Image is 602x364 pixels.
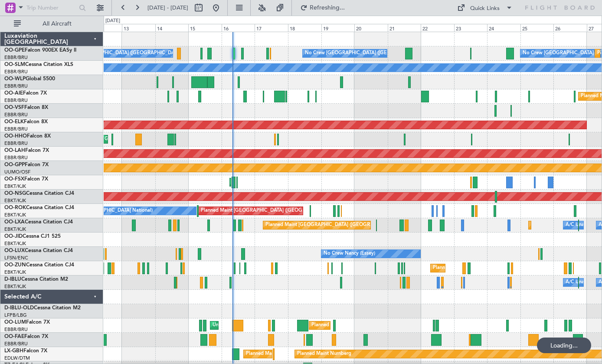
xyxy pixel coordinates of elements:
[4,177,48,182] a: OO-FSXFalcon 7X
[4,148,49,153] a: OO-LAHFalcon 7X
[487,24,520,32] div: 24
[4,277,21,282] span: D-IBLU
[4,91,47,96] a: OO-AIEFalcon 7X
[4,334,24,339] span: OO-FAE
[297,348,351,361] div: Planned Maint Nurnberg
[4,283,26,290] a: EBKT/KJK
[4,105,24,110] span: OO-VSF
[58,47,203,60] div: No Crew [GEOGRAPHIC_DATA] ([GEOGRAPHIC_DATA] National)
[4,262,74,268] a: OO-ZUNCessna Citation CJ4
[4,234,61,239] a: OO-JIDCessna CJ1 525
[4,320,50,325] a: OO-LUMFalcon 7X
[4,119,48,125] a: OO-ELKFalcon 8X
[4,111,28,118] a: EBBR/BRU
[4,162,49,167] a: OO-GPPFalcon 7X
[4,334,48,339] a: OO-FAEFalcon 7X
[4,69,28,75] a: EBBR/BRU
[213,319,376,332] div: Unplanned Maint [GEOGRAPHIC_DATA] ([GEOGRAPHIC_DATA] National)
[155,24,189,32] div: 14
[4,341,28,347] a: EBBR/BRU
[10,17,94,31] button: All Aircraft
[324,247,375,260] div: No Crew Nancy (Essey)
[309,5,346,11] span: Refreshing...
[4,305,81,311] a: D-IBLU-OLDCessna Citation M2
[553,24,587,32] div: 26
[4,355,30,361] a: EDLW/DTM
[354,24,388,32] div: 20
[4,48,76,53] a: OO-GPEFalcon 900EX EASy II
[4,105,48,110] a: OO-VSFFalcon 8X
[201,204,337,217] div: Planned Maint [GEOGRAPHIC_DATA] ([GEOGRAPHIC_DATA])
[265,219,402,232] div: Planned Maint [GEOGRAPHIC_DATA] ([GEOGRAPHIC_DATA])
[4,76,26,82] span: OO-WLP
[311,319,468,332] div: Planned Maint [GEOGRAPHIC_DATA] ([GEOGRAPHIC_DATA] National)
[4,154,28,161] a: EBBR/BRU
[4,140,28,147] a: EBBR/BRU
[421,24,454,32] div: 22
[255,24,288,32] div: 17
[222,24,255,32] div: 16
[4,326,28,333] a: EBBR/BRU
[4,277,68,282] a: D-IBLUCessna Citation M2
[4,148,25,153] span: OO-LAH
[4,62,73,67] a: OO-SLMCessna Citation XLS
[4,248,73,253] a: OO-LUXCessna Citation CJ4
[4,269,26,275] a: EBKT/KJK
[4,240,26,247] a: EBKT/KJK
[4,191,74,196] a: OO-NSGCessna Citation CJ4
[4,205,26,210] span: OO-ROK
[4,348,23,354] span: LX-GBH
[305,47,450,60] div: No Crew [GEOGRAPHIC_DATA] ([GEOGRAPHIC_DATA] National)
[23,21,92,27] span: All Aircraft
[4,305,34,311] span: D-IBLU-OLD
[105,17,120,25] div: [DATE]
[4,312,27,318] a: LFPB/LBG
[4,62,25,67] span: OO-SLM
[4,134,27,139] span: OO-HHO
[4,76,55,82] a: OO-WLPGlobal 5500
[4,162,25,167] span: OO-GPP
[4,126,28,132] a: EBBR/BRU
[246,348,383,361] div: Planned Maint [GEOGRAPHIC_DATA] ([GEOGRAPHIC_DATA])
[4,212,26,218] a: EBKT/KJK
[188,24,222,32] div: 15
[4,197,26,204] a: EBKT/KJK
[4,234,23,239] span: OO-JID
[4,220,73,225] a: OO-LXACessna Citation CJ4
[4,97,28,104] a: EBBR/BRU
[4,91,23,96] span: OO-AIE
[72,133,143,146] div: Planned Maint Geneva (Cointrin)
[4,183,26,190] a: EBKT/KJK
[4,220,25,225] span: OO-LXA
[4,248,25,253] span: OO-LUX
[388,24,421,32] div: 21
[4,134,51,139] a: OO-HHOFalcon 8X
[4,320,26,325] span: OO-LUM
[4,119,24,125] span: OO-ELK
[89,24,122,32] div: 12
[4,262,26,268] span: OO-ZUN
[4,205,74,210] a: OO-ROKCessna Citation CJ4
[4,348,47,354] a: LX-GBHFalcon 7X
[147,4,188,12] span: [DATE] - [DATE]
[4,191,26,196] span: OO-NSG
[26,1,76,14] input: Trip Number
[433,262,534,275] div: Planned Maint Kortrijk-[GEOGRAPHIC_DATA]
[122,24,155,32] div: 13
[4,226,26,233] a: EBKT/KJK
[296,1,348,15] button: Refreshing...
[288,24,321,32] div: 18
[4,83,28,89] a: EBBR/BRU
[454,24,487,32] div: 23
[537,338,591,353] div: Loading...
[520,24,554,32] div: 25
[4,54,28,61] a: EBBR/BRU
[321,24,355,32] div: 19
[4,48,25,53] span: OO-GPE
[4,255,28,261] a: LFSN/ENC
[4,169,30,175] a: UUMO/OSF
[4,177,24,182] span: OO-FSX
